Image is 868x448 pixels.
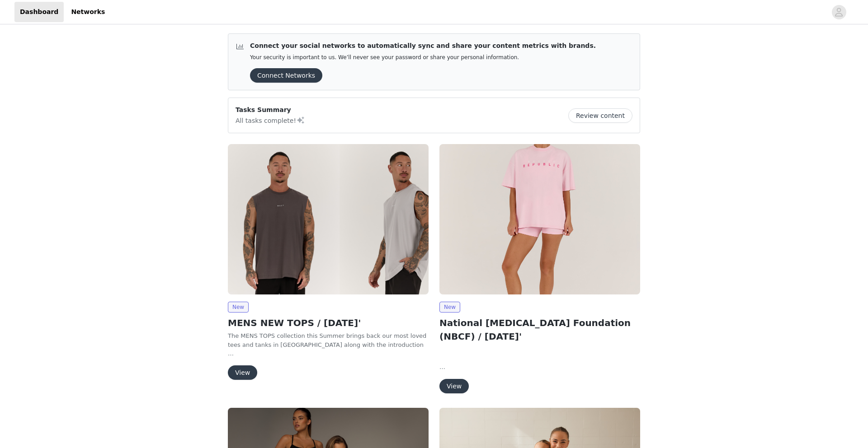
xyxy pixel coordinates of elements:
a: View [439,383,469,390]
img: Muscle Republic [439,144,640,294]
p: Your security is important to us. We’ll never see your password or share your personal information. [250,54,596,61]
button: Connect Networks [250,68,322,83]
a: Networks [66,2,110,22]
p: Tasks Summary [236,105,305,115]
p: Connect your social networks to automatically sync and share your content metrics with brands. [250,41,596,51]
span: New [439,302,460,313]
button: View [439,379,469,393]
div: avatar [835,5,843,19]
img: Muscle Republic [228,144,429,294]
h2: National [MEDICAL_DATA] Foundation (NBCF) / [DATE]' [439,316,640,343]
h2: MENS NEW TOPS / [DATE]' [228,316,429,330]
span: The MENS TOPS collection this Summer brings back our most loved tees and tanks in [GEOGRAPHIC_DAT... [228,332,426,348]
p: All tasks complete! [236,115,305,126]
a: View [228,369,257,376]
a: Dashboard [14,2,64,22]
button: View [228,365,257,380]
button: Review content [568,108,632,123]
span: New [228,302,249,313]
